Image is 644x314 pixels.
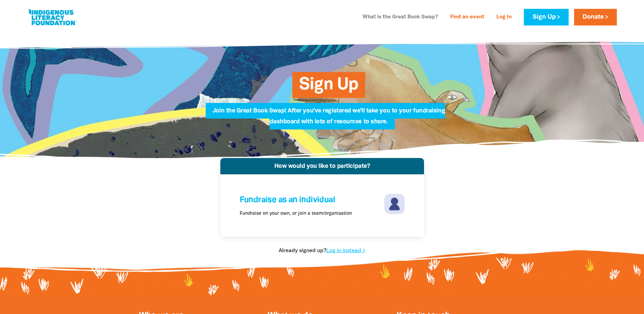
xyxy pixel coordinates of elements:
a: Log in instead > [326,248,366,253]
a: Sign Up [524,9,568,25]
a: Find an event [446,12,488,23]
h4: How would you like to participate? [224,163,421,169]
a: Log In [492,12,516,23]
span: Join the Great Book Swap! After you've registered we'll take you to your fundraising dashboard wi... [213,108,445,129]
a: What is the Great Book Swap? [358,12,442,23]
p: Fundraise on your own, or join a team/organisation [240,210,352,217]
p: Already signed up? [220,247,424,255]
span: Sign Up [299,77,358,98]
a: Donate [574,9,617,25]
img: individuals-svg-4fa13e.svg [384,194,405,214]
h4: Fundraise as an individual [240,194,383,207]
